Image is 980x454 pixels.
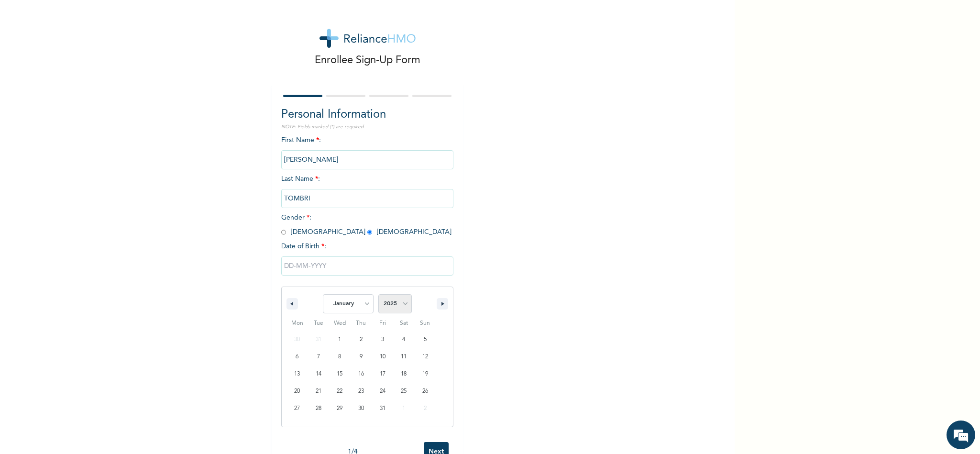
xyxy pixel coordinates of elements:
[372,400,393,417] button: 31
[372,331,393,348] button: 3
[316,383,321,400] span: 21
[422,383,428,400] span: 26
[286,383,308,400] button: 20
[351,400,372,417] button: 30
[296,348,298,365] span: 6
[393,383,415,400] button: 25
[351,331,372,348] button: 2
[308,383,330,400] button: 21
[414,331,436,348] button: 5
[286,348,308,365] button: 6
[414,383,436,400] button: 26
[308,400,330,417] button: 28
[317,348,320,365] span: 7
[372,316,393,331] span: Fri
[281,150,453,169] input: Enter your first name
[393,316,415,331] span: Sat
[337,400,342,417] span: 29
[286,316,308,331] span: Mon
[414,348,436,365] button: 12
[414,316,436,331] span: Sun
[338,348,341,365] span: 8
[424,331,427,348] span: 5
[281,106,453,123] h2: Personal Information
[351,383,372,400] button: 23
[358,383,364,400] span: 23
[5,341,94,348] span: Conversation
[308,316,330,331] span: Tue
[358,365,364,383] span: 16
[319,29,416,48] img: logo
[286,365,308,383] button: 13
[5,291,182,324] textarea: Type your message and hit 'Enter'
[294,383,300,400] span: 20
[55,135,132,232] span: We're online!
[329,348,351,365] button: 8
[401,348,407,365] span: 11
[401,383,407,400] span: 25
[329,331,351,348] button: 1
[281,242,326,252] span: Date of Birth :
[281,176,453,202] span: Last Name :
[294,400,300,417] span: 27
[281,214,451,235] span: Gender : [DEMOGRAPHIC_DATA] [DEMOGRAPHIC_DATA]
[281,189,453,208] input: Enter your last name
[414,365,436,383] button: 19
[393,365,415,383] button: 18
[281,123,453,131] p: NOTE: Fields marked (*) are required
[402,331,405,348] span: 4
[351,365,372,383] button: 16
[329,400,351,417] button: 29
[308,348,330,365] button: 7
[281,256,453,276] input: DD-MM-YYYY
[401,365,407,383] span: 18
[294,365,300,383] span: 13
[337,383,342,400] span: 22
[94,324,183,354] div: FAQs
[157,5,180,28] div: Minimize live chat window
[381,331,384,348] span: 3
[380,383,385,400] span: 24
[358,400,364,417] span: 30
[422,365,428,383] span: 19
[351,316,372,331] span: Thu
[372,365,393,383] button: 17
[380,400,385,417] span: 31
[351,348,372,365] button: 9
[329,383,351,400] button: 22
[329,365,351,383] button: 15
[372,383,393,400] button: 24
[329,316,351,331] span: Wed
[422,348,428,365] span: 12
[308,365,330,383] button: 14
[393,348,415,365] button: 11
[315,53,420,68] p: Enrollee Sign-Up Form
[338,331,341,348] span: 1
[380,365,385,383] span: 17
[380,348,385,365] span: 10
[316,365,321,383] span: 14
[360,348,363,365] span: 9
[393,331,415,348] button: 4
[316,400,321,417] span: 28
[281,137,453,163] span: First Name :
[337,365,342,383] span: 15
[360,331,363,348] span: 2
[372,348,393,365] button: 10
[50,54,161,66] div: Chat with us now
[18,48,39,72] img: d_794563401_company_1708531726252_794563401
[286,400,308,417] button: 27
